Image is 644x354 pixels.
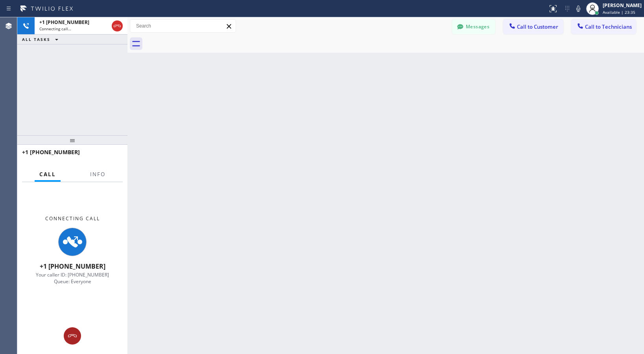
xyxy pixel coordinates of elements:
span: Info [90,171,105,178]
span: Available | 23:35 [603,9,635,15]
button: Info [85,167,110,182]
span: Call [39,171,56,178]
button: ALL TASKS [17,35,66,44]
span: Connecting Call [45,215,100,222]
button: Hang up [112,20,123,31]
span: Connecting call… [39,26,71,31]
span: +1 [PHONE_NUMBER] [39,19,89,26]
input: Search [130,20,236,32]
span: Call to Technicians [585,23,632,30]
button: Call to Customer [503,19,563,34]
span: Call to Customer [517,23,558,30]
span: +1 [PHONE_NUMBER] [22,148,80,156]
button: Call to Technicians [571,19,636,34]
button: Messages [452,19,495,34]
span: Your caller ID: [PHONE_NUMBER] Queue: Everyone [36,271,109,285]
div: [PERSON_NAME] [603,2,642,9]
span: +1 [PHONE_NUMBER] [40,262,105,271]
button: Call [35,167,61,182]
button: Hang up [64,327,81,345]
button: Mute [573,3,584,14]
span: ALL TASKS [22,37,50,42]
